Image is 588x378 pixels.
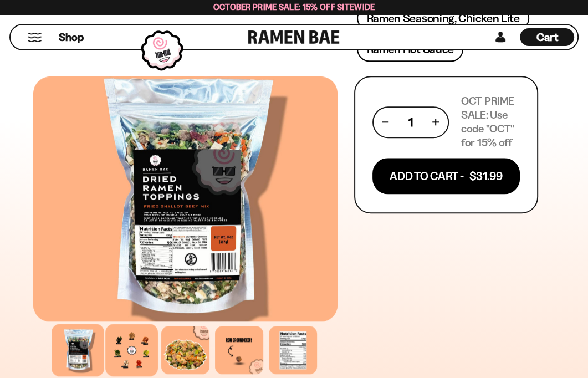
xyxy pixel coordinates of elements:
[461,94,520,150] p: OCT PRIME SALE: Use code "OCT" for 15% off
[27,33,42,42] button: Mobile Menu Trigger
[213,2,375,12] span: October Prime Sale: 15% off Sitewide
[59,30,84,45] span: Shop
[408,115,413,129] span: 1
[536,30,558,44] span: Cart
[520,25,574,49] div: Cart
[59,28,84,46] a: Shop
[372,158,520,194] button: Add To Cart - $31.99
